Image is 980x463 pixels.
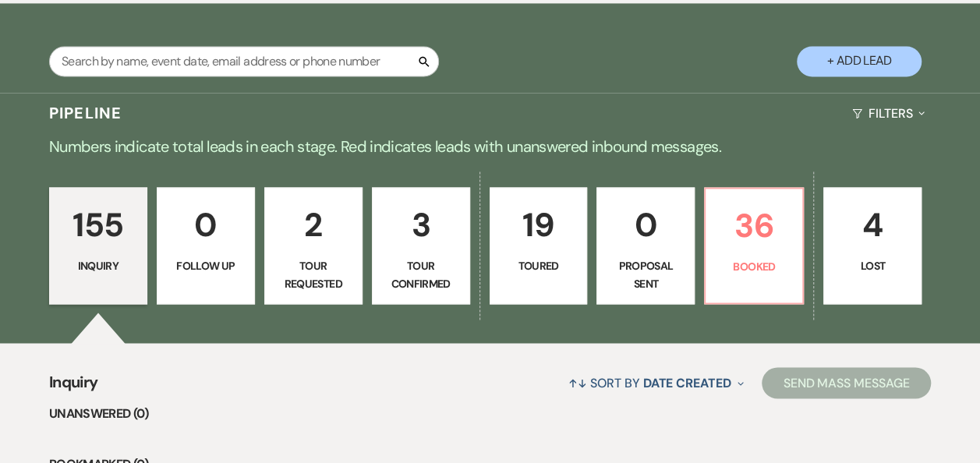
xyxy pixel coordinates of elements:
[157,187,255,304] a: 0Follow Up
[49,403,931,423] li: Unanswered (0)
[274,199,352,251] p: 2
[823,187,922,304] a: 4Lost
[490,187,588,304] a: 19Toured
[382,257,460,292] p: Tour Confirmed
[500,199,578,251] p: 19
[833,257,911,274] p: Lost
[372,187,470,304] a: 3Tour Confirmed
[167,257,245,274] p: Follow Up
[59,199,137,251] p: 155
[762,367,932,398] button: Send Mass Message
[49,187,147,304] a: 155Inquiry
[715,200,793,252] p: 36
[500,257,578,274] p: Toured
[607,199,685,251] p: 0
[642,374,731,391] span: Date Created
[846,93,931,134] button: Filters
[704,187,804,304] a: 36Booked
[382,199,460,251] p: 3
[49,369,98,403] span: Inquiry
[274,257,352,292] p: Tour Requested
[833,199,911,251] p: 4
[715,258,793,275] p: Booked
[264,187,363,304] a: 2Tour Requested
[562,362,749,403] button: Sort By Date Created
[59,257,137,274] p: Inquiry
[596,187,695,304] a: 0Proposal Sent
[797,46,922,76] button: + Add Lead
[49,46,439,76] input: Search by name, event date, email address or phone number
[568,374,587,391] span: ↑↓
[607,257,685,292] p: Proposal Sent
[167,199,245,251] p: 0
[49,102,122,124] h3: Pipeline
